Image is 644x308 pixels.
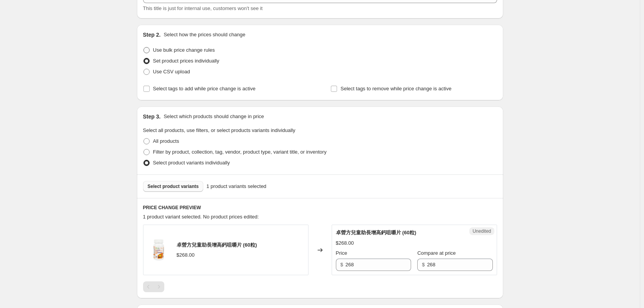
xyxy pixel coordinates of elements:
[341,262,343,267] span: $
[153,86,256,91] span: Select tags to add while price change is active
[336,250,347,256] span: Price
[143,5,263,11] span: This title is just for internal use, customers won't see it
[143,31,161,39] h2: Step 2.
[143,205,497,211] h6: PRICE CHANGE PREVIEW
[143,127,295,133] span: Select all products, use filters, or select products variants individually
[177,251,195,259] div: $268.00
[153,58,219,64] span: Set product prices individually
[417,250,456,256] span: Compare at price
[153,138,179,144] span: All products
[164,31,245,39] p: Select how the prices should change
[164,113,264,120] p: Select which products should change in price
[153,47,215,53] span: Use bulk price change rules
[148,183,199,190] span: Select product variants
[336,239,354,247] div: $268.00
[153,69,190,74] span: Use CSV upload
[143,214,259,220] span: 1 product variant selected. No product prices edited:
[153,160,230,166] span: Select product variants individually
[341,86,452,91] span: Select tags to remove while price change is active
[143,181,204,192] button: Select product variants
[472,228,491,234] span: Unedited
[143,113,161,120] h2: Step 3.
[422,262,425,267] span: $
[206,183,266,190] span: 1 product variants selected
[143,281,164,292] nav: Pagination
[177,242,257,248] span: 卓營方兒童助長增高鈣咀嚼片 (60粒)
[147,239,170,262] img: SC010Yesnutri_Kids_Growth_Calcium_Chewable_Tabs_60s_bottle_80x.png
[336,230,416,235] span: 卓營方兒童助長增高鈣咀嚼片 (60粒)
[153,149,327,155] span: Filter by product, collection, tag, vendor, product type, variant title, or inventory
